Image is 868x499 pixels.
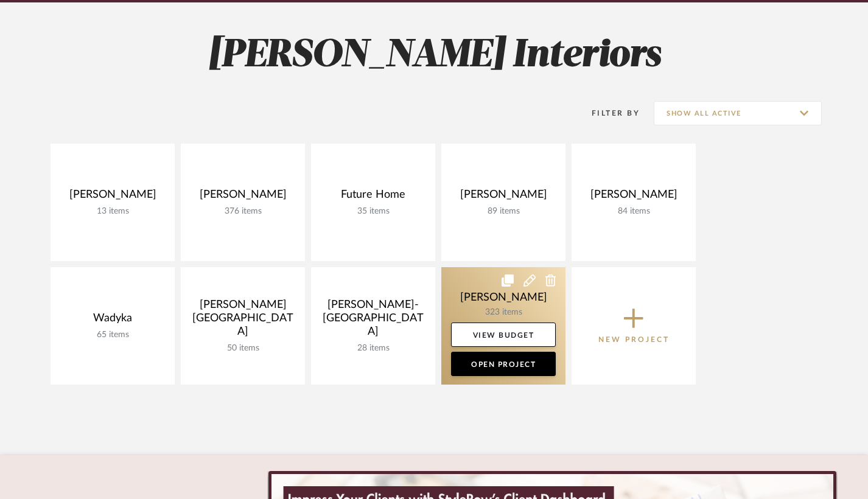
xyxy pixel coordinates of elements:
[451,352,556,376] a: Open Project
[191,188,295,206] div: [PERSON_NAME]
[576,107,640,119] div: Filter By
[60,188,165,206] div: [PERSON_NAME]
[321,298,425,343] div: [PERSON_NAME]- [GEOGRAPHIC_DATA]
[451,206,556,217] div: 89 items
[451,188,556,206] div: [PERSON_NAME]
[451,323,556,347] a: View Budget
[321,206,425,217] div: 35 items
[60,330,165,340] div: 65 items
[581,206,686,217] div: 84 items
[191,206,295,217] div: 376 items
[321,188,425,206] div: Future Home
[60,206,165,217] div: 13 items
[598,333,670,346] p: New Project
[581,188,686,206] div: [PERSON_NAME]
[572,267,696,385] button: New Project
[191,298,295,343] div: [PERSON_NAME] [GEOGRAPHIC_DATA]
[321,343,425,354] div: 28 items
[191,343,295,354] div: 50 items
[60,312,165,330] div: Wadyka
